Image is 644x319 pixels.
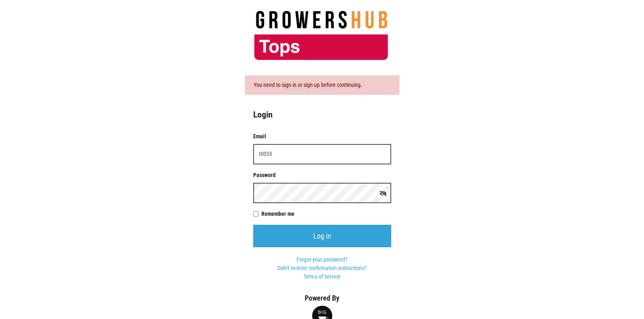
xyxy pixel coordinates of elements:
[253,109,391,120] h4: Login
[253,171,391,179] label: Password
[296,256,348,263] a: Forgot your password?
[241,294,404,303] h5: Powered By
[253,225,391,247] input: Log in
[253,132,391,141] label: Email
[245,75,399,95] div: You need to sign in or sign up before continuing.
[303,273,341,280] a: Terms of Service
[277,265,367,271] a: Didn't receive confirmation instructions?
[241,10,404,61] img: 279edf242af8f9d49a69d9d2afa010fb.png
[261,210,391,218] label: Remember me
